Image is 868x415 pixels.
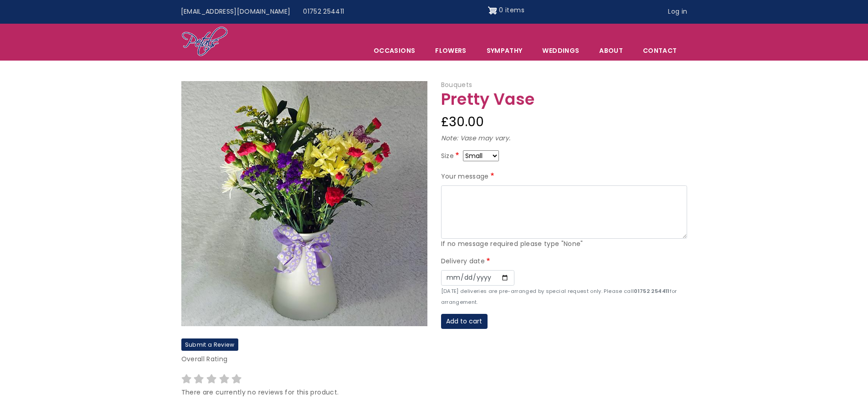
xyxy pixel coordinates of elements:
a: Shopping cart 0 items [488,3,524,18]
h1: Pretty Vase [441,91,687,108]
strong: 01752 254411 [634,287,669,295]
p: Overall Rating [181,354,687,365]
img: Home [181,26,228,58]
div: If no message required please type "None" [441,239,687,250]
label: Size [441,151,461,162]
a: Sympathy [477,41,532,60]
a: Flowers [426,41,476,60]
label: Submit a Review [181,338,238,351]
div: £30.00 [441,111,687,133]
span: Weddings [533,41,589,60]
img: Pretty Vase [181,81,427,326]
a: Contact [633,41,686,60]
span: Occasions [364,41,425,60]
img: Shopping cart [488,3,497,18]
label: Delivery date [441,256,492,267]
p: There are currently no reviews for this product. [181,387,687,398]
span: 0 items [499,5,524,15]
a: [EMAIL_ADDRESS][DOMAIN_NAME] [175,3,297,20]
span: Bouquets [441,80,473,89]
a: Log in [662,3,693,20]
button: Add to cart [441,314,488,329]
a: 01752 254411 [297,3,350,20]
a: About [590,41,632,60]
em: Note: Vase may vary. [441,133,511,143]
label: Your message [441,171,496,182]
small: [DATE] deliveries are pre-arranged by special request only. Please call for arrangement. [441,287,677,306]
